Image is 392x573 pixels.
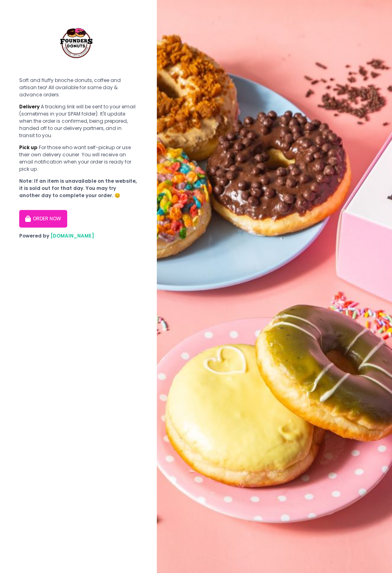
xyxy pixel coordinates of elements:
button: ORDER NOW [19,210,67,228]
b: Pick up [19,144,38,151]
div: For those who want self-pickup or use their own delivery courier. You will receive an email notif... [19,144,138,173]
div: A tracking link will be sent to your email (sometimes in your SPAM folder). It'll update when the... [19,103,138,139]
div: Note: If an item is unavailable on the website, it is sold out for that day. You may try another ... [19,178,138,199]
img: Founders Donuts [47,12,107,72]
div: Soft and fluffy brioche donuts, coffee and artisan tea! All available for same day & advance orders. [19,77,138,98]
a: [DOMAIN_NAME] [50,232,94,239]
b: Delivery [19,103,40,110]
div: Powered by [19,232,138,240]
